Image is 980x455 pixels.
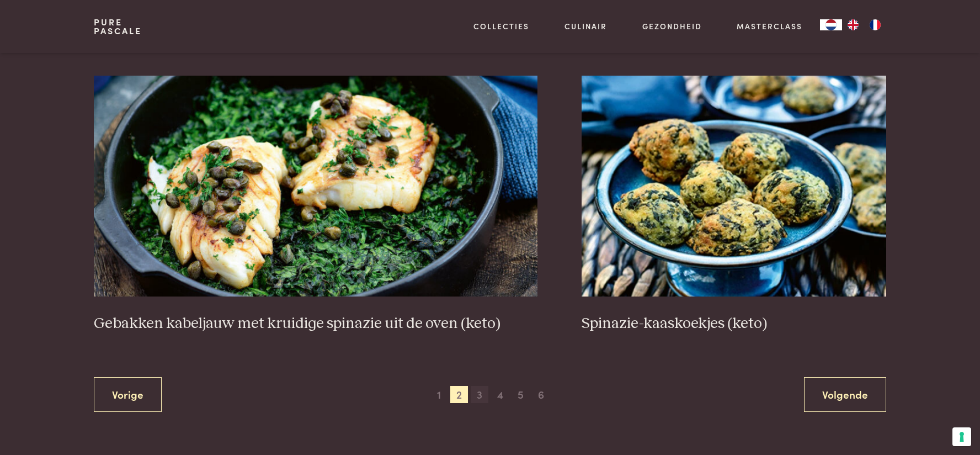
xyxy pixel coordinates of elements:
h3: Spinazie-kaaskoekjes (keto) [582,314,886,334]
a: PurePascale [94,18,142,35]
a: Culinair [564,20,607,32]
span: 2 [450,386,468,404]
ul: Language list [842,19,886,30]
span: 6 [532,386,550,404]
a: Spinazie-kaaskoekjes (keto) Spinazie-kaaskoekjes (keto) [582,76,886,333]
div: Language [820,19,842,30]
a: Collecties [473,20,529,32]
a: NL [820,19,842,30]
a: Gebakken kabeljauw met kruidige spinazie uit de oven (keto) Gebakken kabeljauw met kruidige spina... [94,76,538,333]
aside: Language selected: Nederlands [820,19,886,30]
h3: Gebakken kabeljauw met kruidige spinazie uit de oven (keto) [94,314,538,334]
span: 5 [512,386,530,404]
span: 4 [492,386,509,404]
span: 1 [430,386,448,404]
img: Spinazie-kaaskoekjes (keto) [582,76,886,297]
a: Gezondheid [642,20,702,32]
a: EN [842,19,864,30]
a: Vorige [94,377,162,412]
a: Volgende [804,377,886,412]
span: 3 [471,386,488,404]
button: Uw voorkeuren voor toestemming voor trackingtechnologieën [952,427,971,446]
a: FR [864,19,886,30]
img: Gebakken kabeljauw met kruidige spinazie uit de oven (keto) [94,76,538,297]
a: Masterclass [737,20,802,32]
